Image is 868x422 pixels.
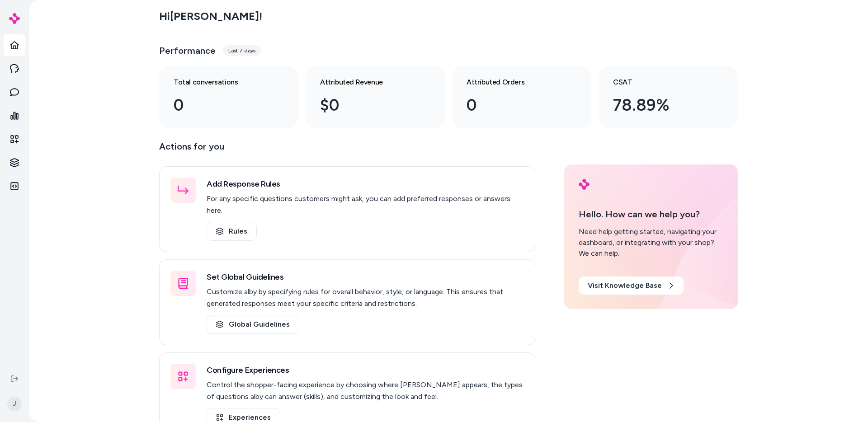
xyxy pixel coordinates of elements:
[306,66,445,128] a: Attributed Revenue $0
[320,93,416,117] div: $0
[599,66,738,128] a: CSAT 78.89%
[207,379,524,403] p: Control the shopper-facing experience by choosing where [PERSON_NAME] appears, the types of quest...
[159,44,216,57] h3: Performance
[579,179,590,190] img: alby Logo
[467,93,562,117] div: 0
[174,93,269,117] div: 0
[159,66,298,128] a: Total conversations 0
[207,286,524,309] p: Customize alby by specifying rules for overall behavior, style, or language. This ensures that ge...
[207,193,524,216] p: For any specific questions customers might ask, you can add preferred responses or answers here.
[5,389,24,418] button: J
[174,77,269,88] h3: Total conversations
[452,66,591,128] a: Attributed Orders 0
[613,77,709,88] h3: CSAT
[159,139,535,161] p: Actions for you
[579,226,723,259] div: Need help getting started, navigating your dashboard, or integrating with your shop? We can help.
[207,222,257,241] a: Rules
[579,277,684,295] a: Visit Knowledge Base
[223,45,261,56] div: Last 7 days
[320,77,416,88] h3: Attributed Revenue
[7,397,22,411] span: J
[207,178,524,190] h3: Add Response Rules
[579,207,723,221] p: Hello. How can we help you?
[207,315,299,334] a: Global Guidelines
[9,13,20,24] img: alby Logo
[159,9,262,23] h2: Hi [PERSON_NAME] !
[207,364,524,376] h3: Configure Experiences
[207,271,524,283] h3: Set Global Guidelines
[467,77,562,88] h3: Attributed Orders
[613,93,709,117] div: 78.89%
